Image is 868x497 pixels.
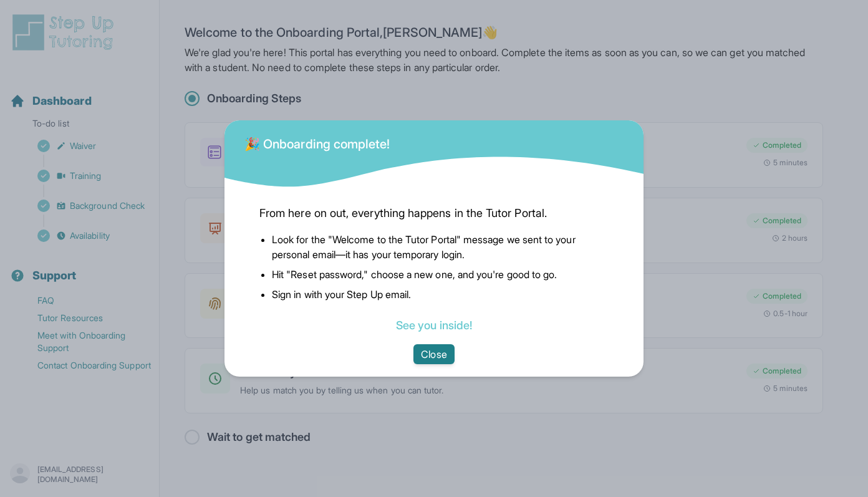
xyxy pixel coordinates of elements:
[396,319,472,332] a: See you inside!
[244,128,390,153] div: 🎉 Onboarding complete!
[413,344,454,364] button: Close
[272,287,609,302] li: Sign in with your Step Up email.
[259,205,609,222] span: From here on out, everything happens in the Tutor Portal.
[272,267,609,282] li: Hit "Reset password," choose a new one, and you're good to go.
[272,232,609,262] li: Look for the "Welcome to the Tutor Portal" message we sent to your personal email—it has your tem...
